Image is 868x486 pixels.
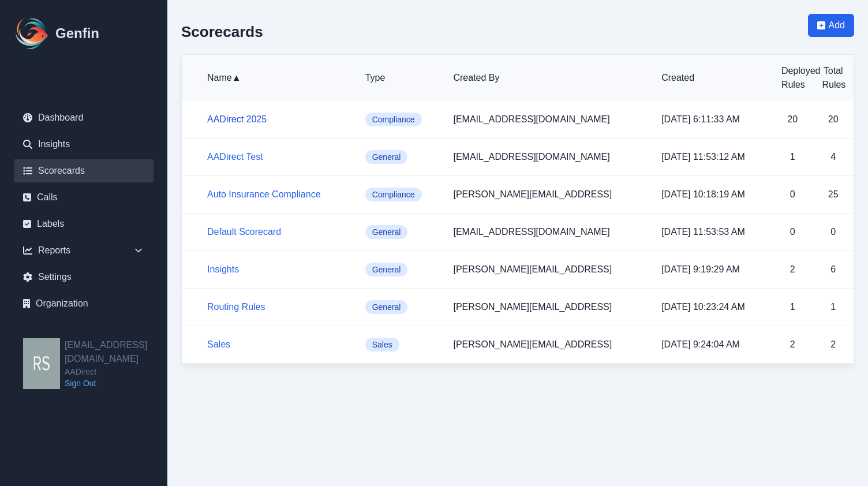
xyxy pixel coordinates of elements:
span: Compliance [365,188,422,201]
span: Sales [365,338,399,352]
h1: Genfin [55,24,99,43]
p: [DATE] 11:53:12 AM [661,150,763,164]
a: Scorecards [14,159,154,182]
p: 20 [822,113,844,126]
p: [DATE] 10:23:24 AM [661,300,763,314]
th: Created [652,55,772,101]
span: AADirect [65,366,167,377]
a: AADirect 2025 [207,114,267,124]
p: [PERSON_NAME][EMAIL_ADDRESS] [453,338,643,352]
a: AADirect Test [207,152,263,162]
p: 20 [781,113,804,126]
a: Labels [14,212,154,235]
p: 1 [781,150,804,164]
th: Type [356,55,444,101]
h2: [EMAIL_ADDRESS][DOMAIN_NAME] [65,338,167,366]
a: Default Scorecard [207,227,281,237]
p: 6 [822,263,844,276]
span: General [365,300,408,314]
span: Compliance [365,113,422,126]
a: Settings [14,266,154,289]
p: 0 [781,188,804,201]
p: 2 [781,263,804,276]
span: General [365,225,408,239]
a: Auto Insurance Compliance [207,189,321,199]
p: 0 [822,225,844,239]
p: 4 [822,150,844,164]
p: [DATE] 11:53:53 AM [661,225,763,239]
img: rsharma@aainsco.com [23,338,60,389]
p: [EMAIL_ADDRESS][DOMAIN_NAME] [453,150,643,164]
a: Insights [207,264,239,274]
a: Sales [207,339,230,349]
p: [DATE] 9:24:04 AM [661,338,763,352]
p: 1 [822,300,844,314]
p: [EMAIL_ADDRESS][DOMAIN_NAME] [453,225,643,239]
a: Organization [14,292,154,315]
th: Name ▲ [182,55,356,101]
th: Total Rules [813,55,854,101]
a: Calls [14,186,154,209]
p: [EMAIL_ADDRESS][DOMAIN_NAME] [453,113,643,126]
span: General [365,263,408,276]
p: [DATE] 9:19:29 AM [661,263,763,276]
a: Sign Out [65,377,167,389]
a: Routing Rules [207,302,265,312]
span: General [365,150,408,164]
p: [DATE] 6:11:33 AM [661,113,763,126]
a: Add [808,14,854,54]
p: [PERSON_NAME][EMAIL_ADDRESS] [453,188,643,201]
p: [PERSON_NAME][EMAIL_ADDRESS] [453,300,643,314]
p: 1 [781,300,804,314]
th: Created By [444,55,652,101]
p: [PERSON_NAME][EMAIL_ADDRESS] [453,263,643,276]
p: 2 [781,338,804,352]
th: Deployed Rules [772,55,813,101]
p: [DATE] 10:18:19 AM [661,188,763,201]
img: Logo [14,15,51,52]
p: 25 [822,188,844,201]
span: Add [829,18,845,32]
h2: Scorecards [181,23,263,40]
a: Insights [14,133,154,156]
p: 0 [781,225,804,239]
div: Reports [14,239,154,262]
a: Dashboard [14,106,154,129]
p: 2 [822,338,844,352]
